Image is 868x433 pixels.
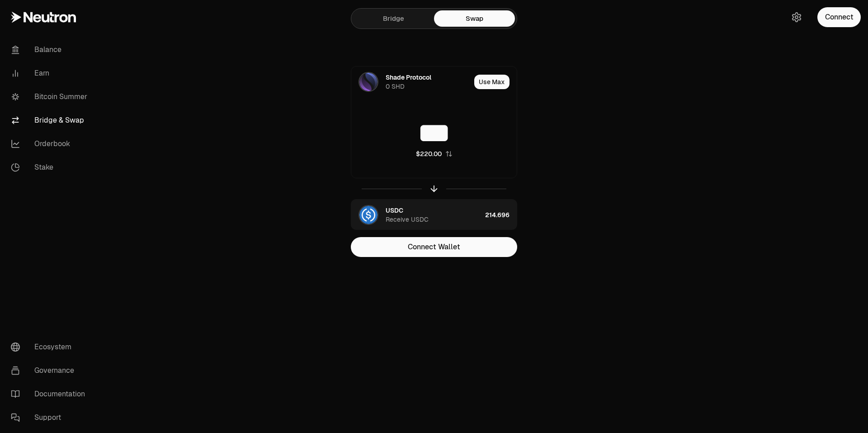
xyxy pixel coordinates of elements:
[416,149,442,158] div: $220.00
[4,382,98,406] a: Documentation
[351,67,471,97] div: SHD LogoShade Protocol0 SHD
[474,75,509,89] button: Use Max
[386,73,431,82] div: Shade Protocol
[386,206,403,215] div: USDC
[359,73,377,91] img: SHD Logo
[353,10,434,27] a: Bridge
[386,215,429,224] div: Receive USDC
[485,200,517,230] div: 214.696
[359,206,377,224] img: USDC Logo
[351,237,517,257] button: Connect Wallet
[4,38,98,62] a: Balance
[351,200,517,230] button: USDC LogoUSDCReceive USDC214.696
[817,7,861,27] button: Connect
[4,156,98,179] a: Stake
[4,85,98,109] a: Bitcoin Summer
[4,359,98,382] a: Governance
[351,200,481,230] div: USDC LogoUSDCReceive USDC
[4,109,98,132] a: Bridge & Swap
[4,406,98,429] a: Support
[434,10,515,27] a: Swap
[4,62,98,85] a: Earn
[4,335,98,359] a: Ecosystem
[4,132,98,156] a: Orderbook
[386,82,405,91] div: 0 SHD
[416,149,453,158] button: $220.00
